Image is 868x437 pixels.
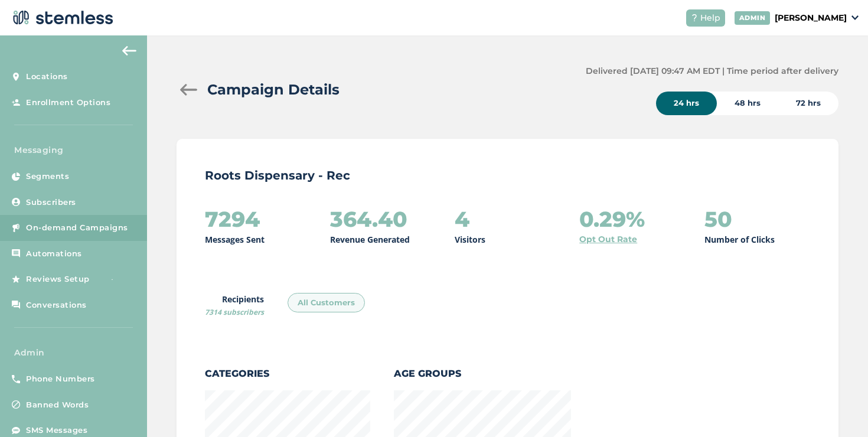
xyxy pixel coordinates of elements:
label: Recipients [205,293,264,318]
h2: 4 [455,207,469,231]
img: logo-dark-0685b13c.svg [9,6,113,30]
span: Locations [26,71,68,83]
img: icon-help-white-03924b79.svg [691,14,698,21]
span: Conversations [26,299,87,311]
p: Visitors [455,233,485,246]
span: Subscribers [26,197,76,208]
p: [PERSON_NAME] [775,12,847,24]
span: Segments [26,171,69,182]
label: Age Groups [394,367,571,381]
span: Phone Numbers [26,373,95,385]
img: icon-arrow-back-accent-c549486e.svg [122,46,136,56]
iframe: Chat Widget [809,380,868,437]
p: Number of Clicks [704,233,775,246]
p: Revenue Generated [330,233,410,246]
h2: 7294 [205,207,260,231]
span: 7314 subscribers [205,307,264,317]
div: 48 hrs [717,92,778,115]
label: Categories [205,367,370,381]
span: Automations [26,248,82,260]
div: 72 hrs [778,92,838,115]
span: Enrollment Options [26,97,110,109]
label: Delivered [DATE] 09:47 AM EDT | Time period after delivery [586,65,838,77]
span: Reviews Setup [26,273,90,285]
span: Banned Words [26,399,89,411]
h2: 50 [704,207,732,231]
a: Opt Out Rate [579,233,637,246]
span: SMS Messages [26,425,87,436]
h2: Campaign Details [207,79,340,100]
div: 24 hrs [656,92,717,115]
img: glitter-stars-b7820f95.gif [99,268,122,291]
img: icon_down-arrow-small-66adaf34.svg [851,15,859,20]
span: On-demand Campaigns [26,222,128,234]
span: Help [700,12,720,24]
p: Roots Dispensary - Rec [205,167,810,184]
div: All Customers [288,293,365,313]
h2: 0.29% [579,207,645,231]
div: ADMIN [735,11,771,25]
h2: 364.40 [330,207,407,231]
p: Messages Sent [205,233,265,246]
